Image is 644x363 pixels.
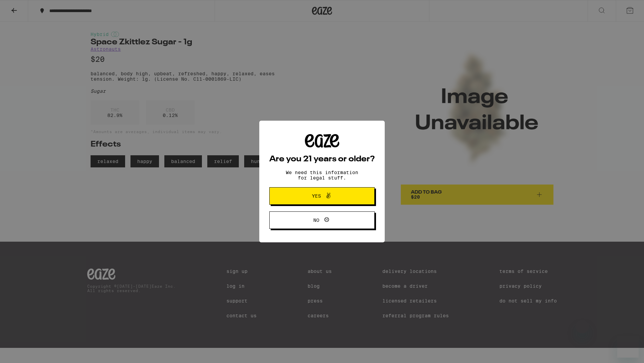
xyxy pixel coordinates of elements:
[269,187,375,205] button: Yes
[280,170,364,180] p: We need this information for legal stuff.
[269,211,375,229] button: No
[313,218,319,223] span: No
[312,194,321,198] span: Yes
[617,336,639,358] iframe: Button to launch messaging window
[269,155,375,163] h2: Are you 21 years or older?
[576,320,589,333] iframe: Close message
